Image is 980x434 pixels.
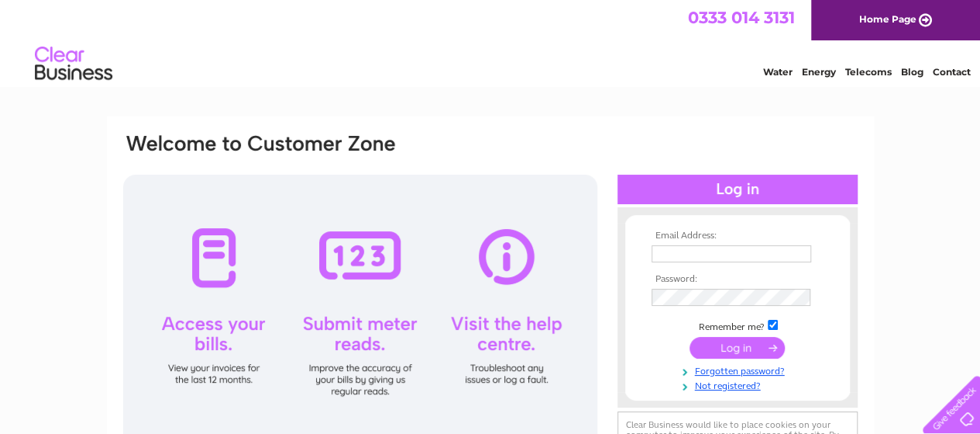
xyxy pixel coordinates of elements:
[34,40,113,88] img: logo.png
[125,9,857,75] div: Clear Business is a trading name of Verastar Limited (registered in [GEOGRAPHIC_DATA] No. 3667643...
[648,231,827,241] th: Email Address:
[845,66,892,78] a: Telecoms
[688,8,795,27] a: 0333 014 3131
[652,377,827,392] a: Not registered?
[933,66,971,78] a: Contact
[901,66,923,78] a: Blog
[648,318,827,333] td: Remember me?
[648,274,827,285] th: Password:
[763,66,793,78] a: Water
[652,363,827,377] a: Forgotten password?
[802,66,836,78] a: Energy
[689,337,785,359] input: Submit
